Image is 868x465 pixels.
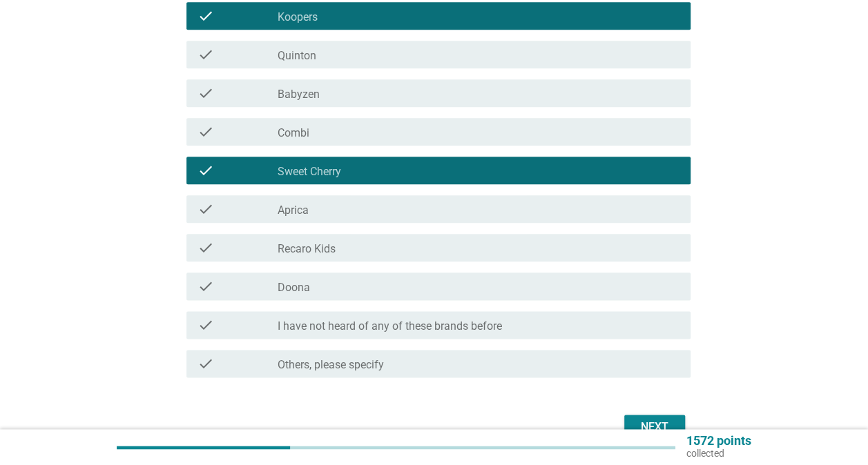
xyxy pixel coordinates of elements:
[278,242,336,256] label: Recaro Kids
[197,355,214,372] i: check
[197,85,214,101] i: check
[197,278,214,295] i: check
[197,239,214,256] i: check
[278,49,316,63] label: Quinton
[197,201,214,217] i: check
[278,319,502,333] label: I have not heard of any of these brands before
[197,317,214,333] i: check
[278,358,384,372] label: Others, please specify
[197,8,214,24] i: check
[197,46,214,63] i: check
[686,435,751,447] p: 1572 points
[278,165,341,179] label: Sweet Cherry
[635,419,674,435] div: Next
[624,415,685,439] button: Next
[278,204,309,217] label: Aprica
[278,88,320,101] label: Babyzen
[686,447,751,459] p: collected
[278,10,318,24] label: Koopers
[278,281,310,295] label: Doona
[197,162,214,179] i: check
[278,126,309,140] label: Combi
[197,123,214,140] i: check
